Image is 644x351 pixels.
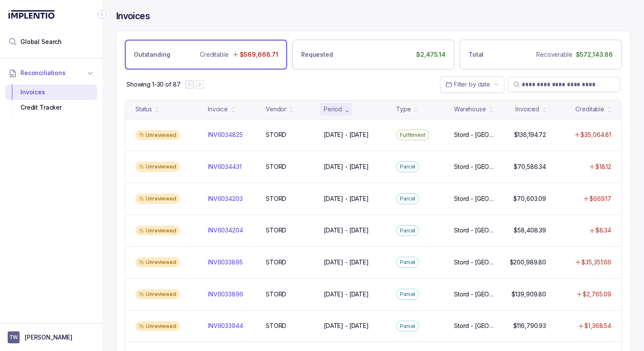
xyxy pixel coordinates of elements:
[135,226,180,236] div: Unreviewed
[195,80,204,89] button: Next Page
[400,290,415,299] p: Parcel
[208,258,243,267] p: INV6033895
[12,84,90,100] div: Invoices
[266,290,286,299] p: STORD
[208,194,243,203] p: INV6034203
[469,50,483,59] p: Total
[135,130,180,140] div: Unreviewed
[454,105,486,113] div: Warehouse
[440,76,504,93] button: Date Range Picker
[324,105,342,113] div: Period
[266,105,286,113] div: Vendor
[324,258,369,267] p: [DATE] - [DATE]
[208,162,241,171] p: INV6034431
[126,80,180,89] div: Remaining page entries
[454,290,495,299] p: Stord - [GEOGRAPHIC_DATA]
[324,194,369,203] p: [DATE] - [DATE]
[514,162,546,171] p: $70,586.34
[581,258,611,267] p: $35,351.66
[208,105,228,113] div: Invoice
[266,162,286,171] p: STORD
[135,289,180,299] div: Unreviewed
[208,290,243,299] p: INV6033896
[454,131,495,139] p: Stord - [GEOGRAPHIC_DATA]
[400,322,415,331] p: Parcel
[454,162,495,171] p: Stord - [GEOGRAPHIC_DATA]
[454,194,495,203] p: Stord - [GEOGRAPHIC_DATA]
[400,131,425,139] p: Fulfillment
[400,194,415,203] p: Parcel
[581,131,611,139] p: $35,064.81
[135,194,180,204] div: Unreviewed
[454,322,495,330] p: Stord - [GEOGRAPHIC_DATA]
[135,162,180,172] div: Unreviewed
[513,194,546,203] p: $70,603.09
[135,257,180,267] div: Unreviewed
[266,322,286,330] p: STORD
[12,100,90,115] div: Credit Tracker
[324,290,369,299] p: [DATE] - [DATE]
[514,226,546,235] p: $58,408.39
[240,50,278,59] p: $569,668.71
[513,322,546,330] p: $116,790.93
[266,258,286,267] p: STORD
[510,258,546,267] p: $200,989.80
[454,81,490,88] span: Filter by date
[126,80,180,89] p: Showing 1-30 of 87
[454,258,495,267] p: Stord - [GEOGRAPHIC_DATA]
[8,331,20,343] span: User initials
[595,162,611,171] p: $18.12
[536,50,572,59] p: Recoverable
[116,10,150,22] h4: Invoices
[416,50,446,59] p: $2,475.14
[514,131,546,139] p: $136,194.72
[135,105,152,113] div: Status
[135,321,180,331] div: Unreviewed
[576,50,613,59] p: $572,143.86
[200,50,229,59] p: Creditable
[583,290,611,299] p: $2,765.09
[589,194,611,203] p: $669.17
[400,258,415,267] p: Parcel
[584,322,611,330] p: $1,368.54
[324,226,369,235] p: [DATE] - [DATE]
[134,50,170,59] p: Outstanding
[446,80,490,89] search: Date Range Picker
[301,50,333,59] p: Requested
[20,38,62,46] span: Global Search
[266,226,286,235] p: STORD
[208,226,243,235] p: INV6034204
[595,226,611,235] p: $8.34
[266,194,286,203] p: STORD
[97,9,107,20] div: Collapse Icon
[396,105,411,113] div: Type
[400,226,415,235] p: Parcel
[266,131,286,139] p: STORD
[400,162,415,171] p: Parcel
[512,290,546,299] p: $139,909.80
[515,105,539,113] div: Invoiced
[208,131,243,139] p: INV6034825
[20,69,66,77] span: Reconciliations
[324,162,369,171] p: [DATE] - [DATE]
[5,83,97,117] div: Reconciliations
[208,322,243,330] p: INV6033944
[324,131,369,139] p: [DATE] - [DATE]
[324,322,369,330] p: [DATE] - [DATE]
[5,64,97,82] button: Reconciliations
[25,333,72,342] p: [PERSON_NAME]
[8,331,95,343] button: User initials[PERSON_NAME]
[454,226,495,235] p: Stord - [GEOGRAPHIC_DATA]
[575,105,604,113] div: Creditable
